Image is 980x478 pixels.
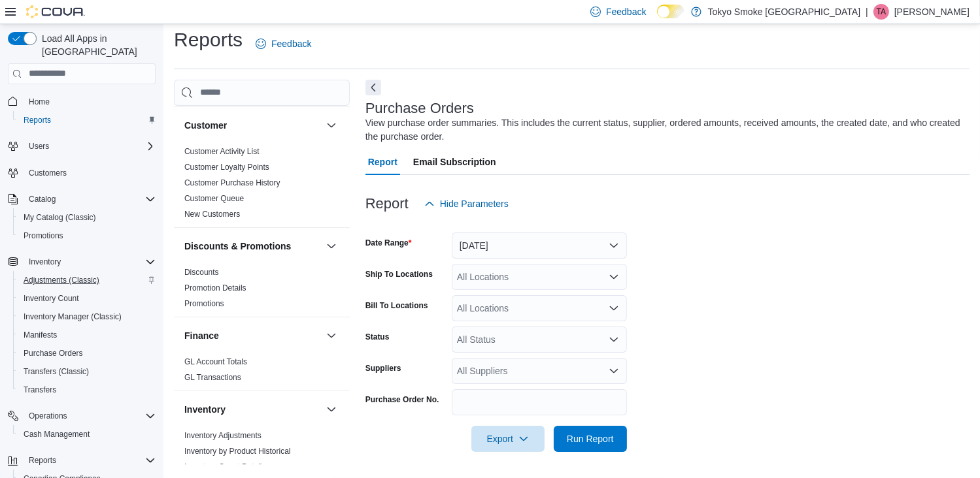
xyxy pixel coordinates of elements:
a: GL Account Totals [184,357,247,366]
span: Promotions [18,228,156,244]
span: Inventory Adjustments [184,430,262,441]
span: Dark Mode [657,18,658,19]
a: Customer Loyalty Points [184,163,269,172]
a: New Customers [184,210,240,219]
a: Customer Activity List [184,147,260,156]
a: Inventory Count [18,291,84,306]
button: Transfers (Classic) [13,362,161,381]
span: Run Report [567,432,614,445]
h3: Discounts & Promotions [184,240,291,253]
a: Discounts [184,268,219,277]
label: Suppliers [365,363,401,374]
p: | [866,4,868,20]
button: Next [365,80,381,95]
label: Bill To Locations [365,300,428,311]
a: Promotion Details [184,283,246,293]
button: Promotions [13,227,161,245]
button: Catalog [24,191,61,207]
a: My Catalog (Classic) [18,210,101,225]
h1: Reports [174,27,243,53]
div: Finance [174,354,350,390]
span: Customer Purchase History [184,178,280,188]
label: Ship To Locations [365,269,433,279]
span: Reports [29,455,56,466]
span: Customers [24,165,156,181]
button: Customers [3,163,161,182]
button: Discounts & Promotions [324,238,339,254]
span: Reports [18,112,156,128]
button: Operations [24,408,73,424]
button: Reports [24,453,61,468]
a: Reports [18,112,56,128]
button: Discounts & Promotions [184,240,321,253]
span: My Catalog (Classic) [18,210,156,225]
button: Users [24,138,54,154]
h3: Report [365,196,409,212]
span: Customers [29,168,67,178]
a: Inventory Adjustments [184,431,262,440]
div: View purchase order summaries. This includes the current status, supplier, ordered amounts, recei... [365,116,963,144]
span: Inventory Count [18,291,156,306]
label: Purchase Order No. [365,394,439,405]
button: Open list of options [609,272,619,282]
span: Feedback [271,37,311,50]
a: Purchase Orders [18,345,88,361]
button: Inventory Count [13,289,161,308]
span: Inventory [24,254,156,270]
span: Transfers [18,382,156,398]
a: Cash Management [18,426,95,442]
a: Inventory Count Details [184,462,266,471]
span: GL Account Totals [184,357,247,367]
button: Export [471,426,545,452]
button: Customer [184,119,321,132]
button: Run Report [554,426,627,452]
span: Hide Parameters [440,197,509,210]
span: Transfers (Classic) [18,364,156,379]
span: Purchase Orders [18,345,156,361]
span: Transfers (Classic) [24,366,89,377]
span: Purchase Orders [24,348,83,358]
label: Status [365,332,390,342]
span: Operations [29,411,67,421]
button: Manifests [13,326,161,344]
button: Open list of options [609,366,619,376]
span: Adjustments (Classic) [18,272,156,288]
label: Date Range [365,238,412,248]
button: Finance [324,328,339,343]
span: Operations [24,408,156,424]
button: Home [3,92,161,111]
span: Catalog [29,194,56,204]
span: Inventory Count [24,293,79,304]
span: Cash Management [18,426,156,442]
input: Dark Mode [657,5,684,18]
button: Operations [3,407,161,425]
a: Customer Queue [184,194,244,203]
button: Cash Management [13,425,161,443]
a: Manifests [18,327,62,343]
button: Transfers [13,381,161,399]
span: Catalog [24,191,156,207]
span: Promotions [184,298,224,309]
span: Discounts [184,267,219,278]
h3: Inventory [184,403,226,416]
a: Promotions [184,299,224,308]
a: Adjustments (Classic) [18,272,105,288]
div: Customer [174,144,350,227]
button: Catalog [3,190,161,208]
a: Promotions [18,228,69,244]
button: [DATE] [452,232,627,259]
div: Discounts & Promotions [174,264,350,317]
button: Adjustments (Classic) [13,271,161,289]
span: Manifests [24,330,57,340]
span: Reports [24,115,51,125]
span: Customer Queue [184,193,244,204]
span: Inventory by Product Historical [184,446,291,456]
span: Adjustments (Classic) [24,275,99,285]
span: Home [29,97,50,107]
h3: Finance [184,329,219,342]
img: Cova [26,5,85,18]
span: Cash Management [24,429,90,439]
button: Inventory [324,402,339,417]
a: Customers [24,165,72,181]
button: Customer [324,118,339,133]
